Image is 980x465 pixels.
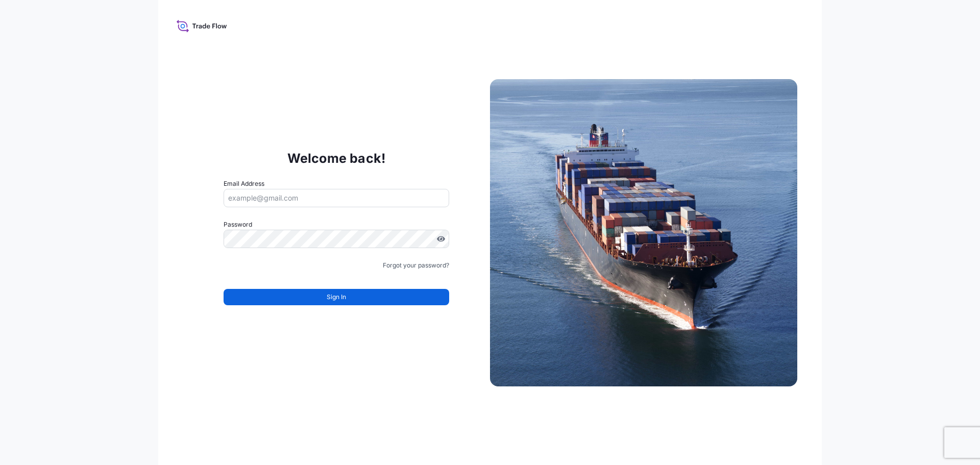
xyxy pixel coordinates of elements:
[287,150,386,166] p: Welcome back!
[224,179,264,189] label: Email Address
[490,79,797,386] img: Ship illustration
[224,289,449,305] button: Sign In
[327,292,346,302] span: Sign In
[383,260,449,271] a: Forgot your password?
[224,189,449,207] input: example@gmail.com
[437,235,445,243] button: Show password
[224,219,449,230] label: Password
